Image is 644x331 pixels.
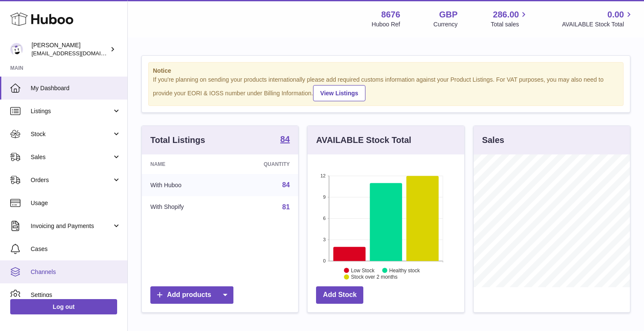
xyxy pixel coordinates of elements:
text: Low Stock [351,267,375,273]
h3: AVAILABLE Stock Total [316,134,411,146]
div: [PERSON_NAME] [32,41,108,57]
span: Invoicing and Payments [31,222,112,230]
text: Healthy stock [389,267,420,273]
a: Add Stock [316,286,363,304]
text: 0 [323,258,326,263]
h3: Sales [482,134,504,146]
span: Orders [31,176,112,184]
span: Channels [31,268,121,276]
th: Name [142,154,226,174]
span: Settings [31,291,121,299]
span: AVAILABLE Stock Total [562,20,634,29]
span: Sales [31,153,112,161]
td: With Shopify [142,196,226,218]
text: 9 [323,194,326,200]
a: Add products [150,286,233,304]
span: 286.00 [493,9,519,20]
a: 84 [280,135,290,145]
div: Currency [434,20,458,29]
span: My Dashboard [31,84,121,92]
div: Huboo Ref [372,20,400,29]
text: 12 [321,173,326,178]
span: Usage [31,199,121,207]
span: Cases [31,245,121,253]
a: 0.00 AVAILABLE Stock Total [562,9,634,29]
a: 84 [282,181,290,188]
span: Total sales [491,20,529,29]
span: Stock [31,130,112,138]
text: 6 [323,216,326,221]
text: Stock over 2 months [351,274,397,280]
h3: Total Listings [150,134,205,146]
span: Listings [31,107,112,115]
strong: 8676 [381,9,400,20]
strong: 84 [280,135,290,143]
td: With Huboo [142,174,226,196]
div: If you're planning on sending your products internationally please add required customs informati... [153,76,619,101]
a: Log out [10,299,117,314]
strong: Notice [153,67,619,75]
a: View Listings [313,85,365,101]
a: 81 [282,203,290,211]
span: 0.00 [607,9,624,20]
a: 286.00 Total sales [491,9,529,29]
text: 3 [323,237,326,242]
img: internalAdmin-8676@internal.huboo.com [10,43,23,56]
th: Quantity [226,154,298,174]
strong: GBP [439,9,457,20]
span: [EMAIL_ADDRESS][DOMAIN_NAME] [32,50,125,57]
